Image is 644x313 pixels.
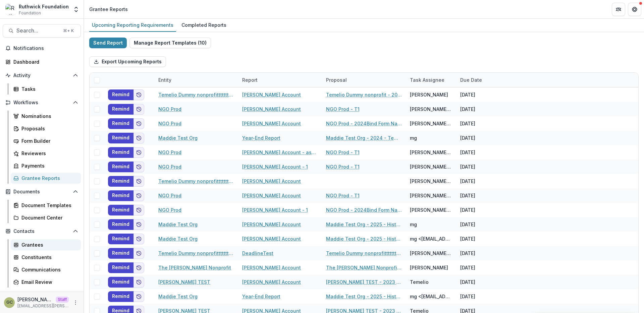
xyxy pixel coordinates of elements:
[242,91,301,98] a: [PERSON_NAME] Account
[456,160,506,174] div: [DATE]
[11,239,81,250] a: Grantees
[158,250,234,257] a: Temelio Dummy nonprofittttttttt a4 sda16s5d
[326,235,402,242] a: Maddie Test Org - 2025 - Historical Form
[410,149,452,156] div: [PERSON_NAME][EMAIL_ADDRESS][PERSON_NAME][DOMAIN_NAME]
[154,73,238,87] div: Entity
[179,20,229,30] div: Completed Reports
[13,73,70,78] span: Activity
[87,4,130,14] nav: breadcrumb
[326,163,360,170] a: NGO Prod - T1
[410,206,452,213] div: [PERSON_NAME][EMAIL_ADDRESS][PERSON_NAME][DOMAIN_NAME]
[158,106,181,113] a: NGO Prod
[19,10,41,16] span: Foundation
[16,27,59,34] span: Search...
[322,73,406,87] div: Proposal
[242,178,301,185] a: [PERSON_NAME] Account
[326,278,402,286] a: [PERSON_NAME] TEST - 2023 - Long form - 001
[410,106,452,113] div: [PERSON_NAME][EMAIL_ADDRESS][PERSON_NAME][DOMAIN_NAME]
[133,248,144,259] button: Add to friends
[3,43,81,54] button: Notifications
[158,206,181,213] a: NGO Prod
[326,192,360,199] a: NGO Prod - T1
[11,252,81,263] a: Constituents
[154,76,175,83] div: Entity
[133,190,144,201] button: Add to friends
[326,120,402,127] a: NGO Prod - 2024Bind Form Name
[158,278,210,286] a: [PERSON_NAME] TEST
[456,275,506,289] div: [DATE]
[89,38,127,48] button: Send Report
[3,24,81,38] button: Search...
[133,147,144,158] button: Add to friends
[108,147,133,158] button: Remind
[326,264,402,271] a: The [PERSON_NAME] Nonprofit - 2025 - A1
[11,200,81,211] a: Document Templates
[62,27,75,35] div: ⌘ + K
[456,203,506,217] div: [DATE]
[456,260,506,275] div: [DATE]
[133,104,144,115] button: Add to friends
[133,219,144,230] button: Add to friends
[108,118,133,129] button: Remind
[108,219,133,230] button: Remind
[11,212,81,223] a: Document Center
[21,113,75,120] div: Nominations
[11,123,81,134] a: Proposals
[242,221,301,228] a: [PERSON_NAME] Account
[322,76,351,83] div: Proposal
[11,148,81,159] a: Reviewers
[19,3,69,10] div: Ruthwick Foundation
[133,291,144,302] button: Add to friends
[89,56,166,67] button: Export Upcoming Reports
[133,162,144,172] button: Add to friends
[628,3,641,16] button: Get Help
[133,133,144,143] button: Add to friends
[129,38,211,48] button: Manage Report Templates (10)
[3,186,81,197] button: Open Documents
[21,214,75,221] div: Document Center
[71,299,79,307] button: More
[21,137,75,144] div: Form Builder
[456,145,506,160] div: [DATE]
[410,278,429,286] div: Temelio
[133,234,144,244] button: Add to friends
[21,175,75,182] div: Grantee Reports
[456,232,506,246] div: [DATE]
[133,262,144,273] button: Add to friends
[3,290,81,301] button: Open Data & Reporting
[21,254,75,261] div: Constituents
[242,134,280,141] a: Year-End Report
[89,20,176,30] div: Upcoming Reporting Requirements
[158,264,231,271] a: The [PERSON_NAME] Nonprofit
[410,221,417,228] div: mg
[242,192,301,199] a: [PERSON_NAME] Account
[108,104,133,115] button: Remind
[238,76,262,83] div: Report
[456,217,506,232] div: [DATE]
[410,134,417,141] div: mg
[158,134,198,141] a: Maddie Test Org
[238,73,322,87] div: Report
[406,73,456,87] div: Task Assignee
[21,150,75,157] div: Reviewers
[108,89,133,100] button: Remind
[13,100,70,106] span: Workflows
[326,250,402,257] a: Temelio Dummy nonprofittttttttt a4 sda16s5d - 2025 - New
[11,83,81,95] a: Tasks
[410,250,452,257] div: [PERSON_NAME] Ind
[11,264,81,275] a: Communications
[108,133,133,143] button: Remind
[17,296,53,303] p: [PERSON_NAME]
[133,176,144,187] button: Add to friends
[456,87,506,102] div: [DATE]
[158,149,181,156] a: NGO Prod
[108,205,133,215] button: Remind
[242,206,308,213] a: [PERSON_NAME] Account - 1
[242,264,301,271] a: [PERSON_NAME] Account
[456,76,486,83] div: Due Date
[11,173,81,184] a: Grantee Reports
[108,248,133,259] button: Remind
[13,229,70,234] span: Contacts
[456,246,506,260] div: [DATE]
[456,174,506,188] div: [DATE]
